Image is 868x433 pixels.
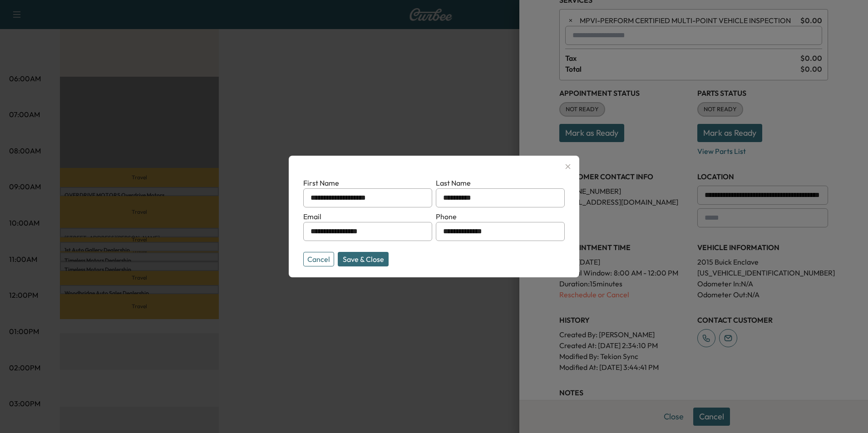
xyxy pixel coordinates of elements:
label: Phone [436,212,457,221]
label: First Name [303,178,339,187]
label: Email [303,212,321,221]
button: Save & Close [338,252,389,266]
label: Last Name [436,178,471,187]
button: Cancel [303,252,334,266]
